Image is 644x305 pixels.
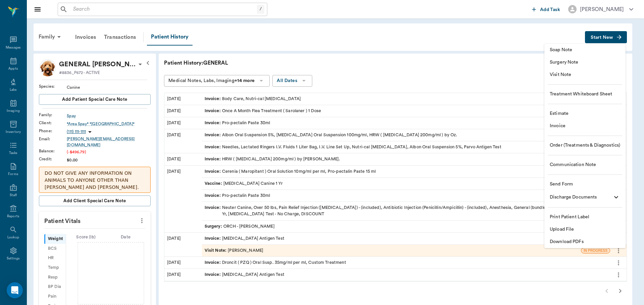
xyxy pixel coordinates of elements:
[550,194,609,201] span: Discharge Documents
[550,226,620,233] span: Upload File
[7,282,23,298] div: Open Intercom Messenger
[550,214,620,221] span: Print Patient Label
[550,110,620,117] span: Estimate
[550,123,620,130] span: Invoice
[550,47,620,54] span: Soap Note
[550,238,620,245] span: Download PDFs
[550,142,620,149] span: Order (Treatments & Diagnostics)
[550,59,620,66] span: Surgery Note
[550,91,620,98] span: Treatment Whiteboard Sheet
[550,181,620,188] span: Send Form
[550,71,620,78] span: Visit Note
[550,161,620,168] span: Communication Note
